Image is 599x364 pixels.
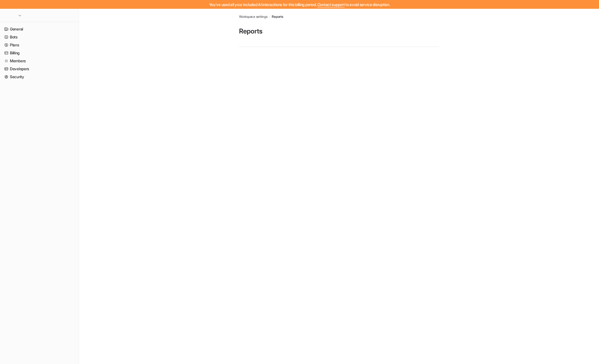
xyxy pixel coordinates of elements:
[2,49,77,57] a: Billing
[269,14,270,19] span: /
[2,73,77,81] a: Security
[2,33,77,41] a: Bots
[2,25,77,33] a: General
[317,2,345,7] span: Contact support
[2,57,77,65] a: Members
[2,65,77,73] a: Developers
[239,14,268,19] a: Workspace settings
[272,14,283,19] a: Reports
[239,27,439,36] p: Reports
[2,41,77,49] a: Plans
